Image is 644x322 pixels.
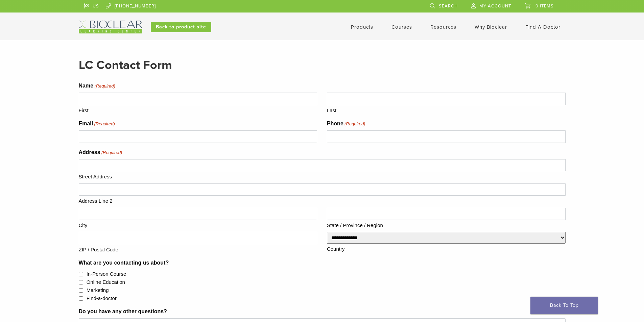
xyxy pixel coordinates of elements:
label: Do you have any other questions? [79,307,167,316]
span: My Account [479,3,511,9]
span: (Required) [94,83,115,90]
label: ZIP / Postal Code [79,244,317,254]
label: Address Line 2 [79,196,566,205]
legend: Name [79,82,115,90]
label: Country [327,244,566,253]
span: (Required) [344,121,365,127]
img: Bioclear [79,21,142,33]
a: Resources [430,24,456,30]
a: Back to product site [151,22,211,32]
label: First [79,105,317,115]
legend: What are you contacting us about? [79,259,169,267]
label: Marketing [87,287,109,294]
label: Email [79,120,115,128]
label: Last [327,105,566,115]
a: Products [351,24,373,30]
a: Why Bioclear [475,24,507,30]
span: (Required) [94,121,115,127]
h2: LC Contact Form [79,57,566,73]
span: 0 items [535,3,554,9]
span: (Required) [101,149,122,156]
label: Online Education [87,278,125,286]
label: Find-a-doctor [87,295,117,302]
label: State / Province / Region [327,220,566,229]
label: In-Person Course [87,270,126,278]
legend: Address [79,148,122,156]
a: Back To Top [530,297,598,314]
label: City [79,220,317,229]
span: Search [439,3,458,9]
a: Courses [391,24,412,30]
label: Phone [327,120,365,128]
label: Street Address [79,171,566,181]
a: Find A Doctor [525,24,560,30]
